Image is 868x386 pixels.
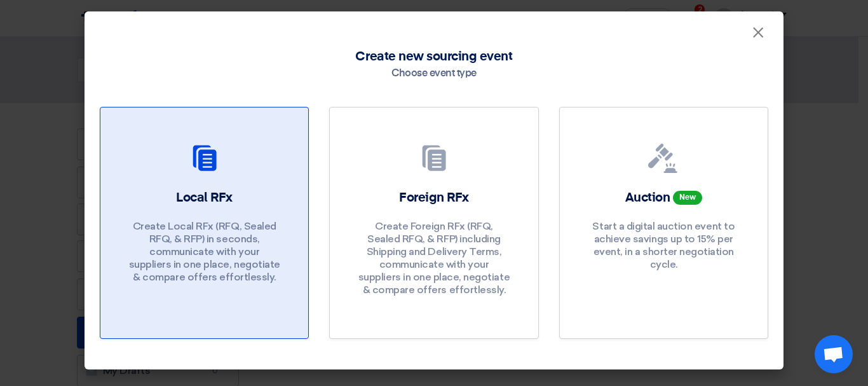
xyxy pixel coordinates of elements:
[100,107,309,339] a: Local RFx Create Local RFx (RFQ, Sealed RFQ, & RFP) in seconds, communicate with your suppliers i...
[815,335,853,373] a: Open chat
[625,191,670,204] span: Auction
[587,220,740,271] p: Start a digital auction event to achieve savings up to 15% per event, in a shorter negotiation cy...
[559,107,768,339] a: Auction New Start a digital auction event to achieve savings up to 15% per event, in a shorter ne...
[673,191,702,205] span: New
[355,47,512,66] span: Create new sourcing event
[329,107,538,339] a: Foreign RFx Create Foreign RFx (RFQ, Sealed RFQ, & RFP) including Shipping and Delivery Terms, co...
[391,66,477,81] div: Choose event type
[742,20,775,46] button: Close
[752,23,764,48] span: ×
[399,189,469,207] h2: Foreign RFx
[358,220,510,296] p: Create Foreign RFx (RFQ, Sealed RFQ, & RFP) including Shipping and Delivery Terms, communicate wi...
[176,189,233,207] h2: Local RFx
[128,220,281,284] p: Create Local RFx (RFQ, Sealed RFQ, & RFP) in seconds, communicate with your suppliers in one plac...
